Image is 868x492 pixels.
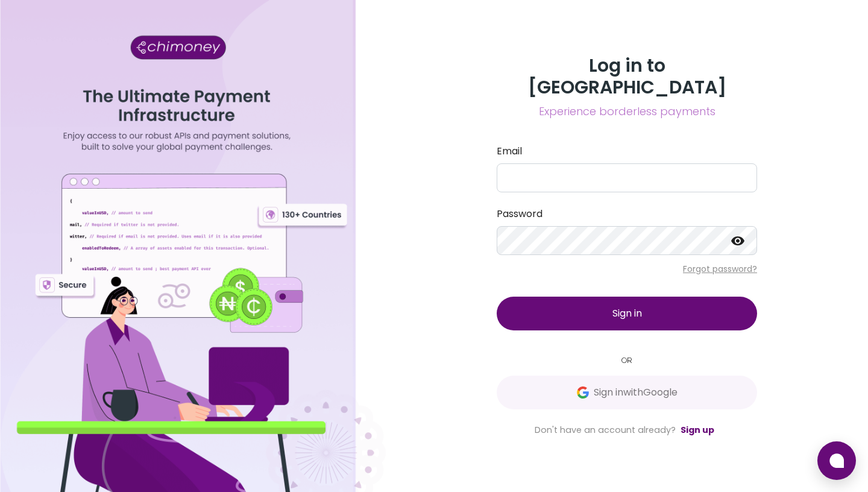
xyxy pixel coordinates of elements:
[577,386,589,399] img: Google
[497,103,757,120] span: Experience borderless payments
[497,144,757,159] label: Email
[535,424,676,436] span: Don't have an account already?
[497,376,757,409] button: GoogleSign inwithGoogle
[497,207,757,221] label: Password
[497,297,757,330] button: Sign in
[497,263,757,275] p: Forgot password?
[497,55,757,98] h3: Log in to [GEOGRAPHIC_DATA]
[612,306,642,320] span: Sign in
[681,424,714,436] a: Sign up
[594,385,678,400] span: Sign in with Google
[497,355,757,366] small: OR
[817,441,856,480] button: Open chat window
